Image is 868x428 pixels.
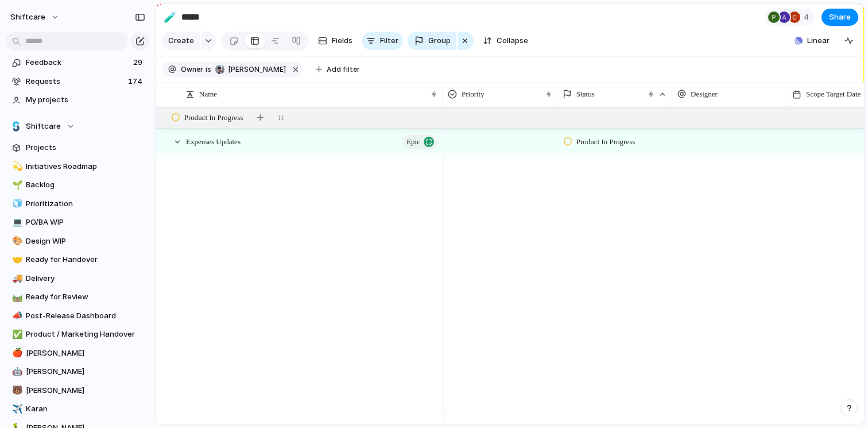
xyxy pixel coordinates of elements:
[161,8,179,26] button: 🧪
[10,236,22,247] button: 🎨
[12,234,20,248] div: 🎨
[26,385,145,396] span: [PERSON_NAME]
[6,214,149,231] a: 💻PO/BA WIP
[6,326,149,343] a: ✅Product / Marketing Handover
[12,403,20,416] div: ✈️
[277,112,285,124] span: 11
[181,64,203,75] span: Owner
[804,11,812,23] span: 4
[212,63,288,76] button: [PERSON_NAME]
[26,254,145,265] span: Ready for Handover
[428,35,451,47] span: Group
[26,291,145,303] span: Ready for Review
[10,310,22,322] button: 📣
[691,88,718,100] span: Designer
[6,73,149,90] a: Requests174
[6,176,149,194] a: 🌱Backlog
[26,161,145,172] span: Initiatives Roadmap
[462,88,485,100] span: Priority
[6,345,149,362] a: 🍎[PERSON_NAME]
[821,9,858,26] button: Share
[402,134,437,149] button: Epic
[362,32,403,50] button: Filter
[26,94,145,106] span: My projects
[12,253,20,267] div: 🤝
[133,57,145,68] span: 29
[408,32,456,50] button: Group
[406,134,420,150] span: Epic
[164,9,176,25] div: 🧪
[26,366,145,377] span: [PERSON_NAME]
[26,273,145,284] span: Delivery
[10,273,22,284] button: 🚚
[10,291,22,303] button: 🛤️
[26,403,145,415] span: Karan
[12,328,20,341] div: ✅
[168,35,194,47] span: Create
[478,32,533,50] button: Collapse
[6,382,149,399] a: 🐻[PERSON_NAME]
[26,348,145,359] span: [PERSON_NAME]
[186,134,241,148] span: Expenses Updates
[6,195,149,213] a: 🧊Prioritization
[10,179,22,191] button: 🌱
[6,270,149,287] div: 🚚Delivery
[576,136,635,148] span: Product In Progress
[829,11,851,23] span: Share
[6,118,149,135] button: Shiftcare
[12,216,20,229] div: 💻
[6,400,149,418] a: ✈️Karan
[332,35,352,47] span: Fields
[6,288,149,306] a: 🛤️Ready for Review
[12,291,20,304] div: 🛤️
[12,309,20,322] div: 📣
[12,384,20,397] div: 🐻
[161,32,200,50] button: Create
[12,346,20,360] div: 🍎
[26,236,145,247] span: Design WIP
[12,197,20,210] div: 🧊
[6,91,149,109] a: My projects
[380,35,398,47] span: Filter
[26,310,145,322] span: Post-Release Dashboard
[26,198,145,210] span: Prioritization
[6,307,149,325] a: 📣Post-Release Dashboard
[309,61,367,78] button: Add filter
[10,329,22,340] button: ✅
[26,329,145,340] span: Product / Marketing Handover
[10,198,22,210] button: 🧊
[807,35,830,47] span: Linear
[497,35,528,47] span: Collapse
[6,233,149,250] a: 🎨Design WIP
[26,179,145,191] span: Backlog
[5,8,65,26] button: shiftcare
[12,179,20,192] div: 🌱
[12,272,20,285] div: 🚚
[10,11,45,23] span: shiftcare
[6,363,149,380] div: 🤖[PERSON_NAME]
[26,217,145,228] span: PO/BA WIP
[12,160,20,173] div: 💫
[203,63,214,76] button: is
[10,366,22,377] button: 🤖
[6,251,149,268] div: 🤝Ready for Handover
[228,64,286,75] span: [PERSON_NAME]
[206,64,211,75] span: is
[6,158,149,175] a: 💫Initiatives Roadmap
[26,76,125,87] span: Requests
[184,112,243,124] span: Product In Progress
[12,365,20,379] div: 🤖
[790,32,834,49] button: Linear
[576,88,595,100] span: Status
